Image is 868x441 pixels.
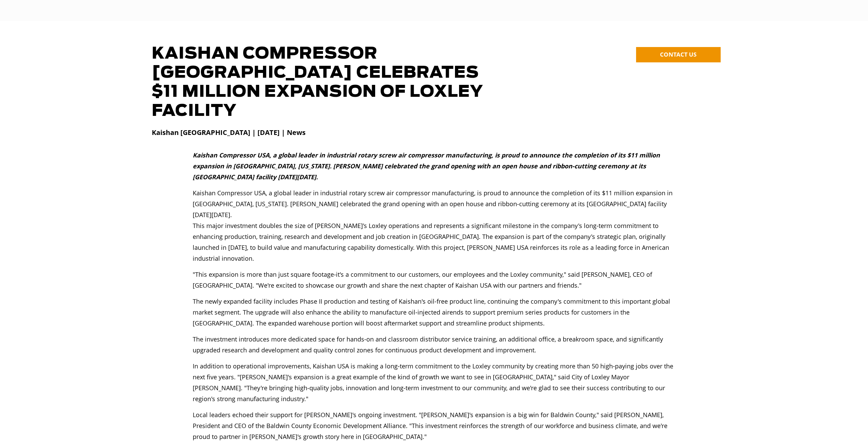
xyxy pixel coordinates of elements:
a: CONTACT US [636,47,721,62]
strong: Kaishan Compressor USA, a global leader in industrial rotary screw air compressor manufacturing, ... [193,151,660,181]
strong: Kaishan [GEOGRAPHIC_DATA] | [DATE] | News [152,128,306,137]
p: The investment introduces more dedicated space for hands-on and classroom distributor service tra... [193,334,676,355]
span: CONTACT US [660,50,696,58]
p: The newly expanded facility includes Phase II production and testing of Kaishan's oil-free produc... [193,296,676,329]
p: Kaishan Compressor USA, a global leader in industrial rotary screw air compressor manufacturing, ... [193,187,676,220]
span: Kaishan Compressor [GEOGRAPHIC_DATA] Celebrates $11 Million Expansion of Loxley Facility [152,46,483,119]
p: This major investment doubles the size of [PERSON_NAME]'s Loxley operations and represents a sign... [193,220,676,264]
p: In addition to operational improvements, Kaishan USA is making a long-term commitment to the Loxl... [193,361,676,404]
p: "This expansion is more than just square footage-it's a commitment to our customers, our employee... [193,269,676,291]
